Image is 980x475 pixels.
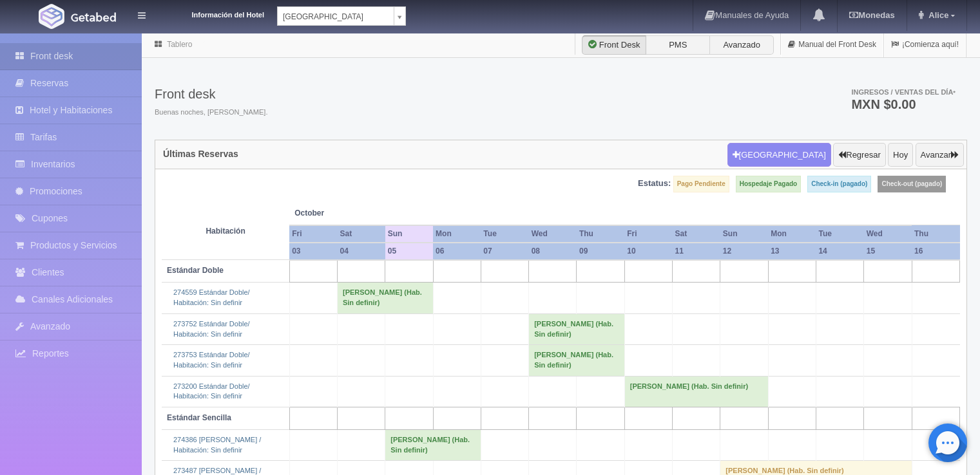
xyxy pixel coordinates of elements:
button: Regresar [833,143,885,167]
th: 08 [529,243,577,260]
th: 14 [816,243,863,260]
dt: Información del Hotel [161,6,264,21]
img: Getabed [71,12,116,22]
label: Check-out (pagado) [878,176,946,192]
label: Hospedaje Pagado [736,176,801,192]
a: Tablero [167,40,192,49]
th: Tue [481,225,528,243]
label: Check-in (pagado) [807,176,871,192]
a: 273200 Estándar Doble/Habitación: Sin definir [173,382,250,400]
th: Sat [673,225,720,243]
h3: MXN $0.00 [851,98,956,111]
th: 11 [673,243,720,260]
th: Sat [337,225,385,243]
td: [PERSON_NAME] (Hab. Sin definir) [385,430,481,461]
th: 10 [624,243,672,260]
th: 06 [433,243,481,260]
a: 273753 Estándar Doble/Habitación: Sin definir [173,351,250,369]
a: 274559 Estándar Doble/Habitación: Sin definir [173,288,250,306]
td: [PERSON_NAME] (Hab. Sin definir) [624,376,768,407]
a: Manual del Front Desk [781,32,883,57]
label: PMS [646,35,710,55]
th: 12 [720,243,768,260]
a: 273752 Estándar Doble/Habitación: Sin definir [173,320,250,338]
th: 07 [481,243,528,260]
td: [PERSON_NAME] (Hab. Sin definir) [529,345,625,376]
label: Front Desk [582,35,646,55]
h4: Últimas Reservas [163,149,238,159]
th: Wed [529,225,577,243]
span: [GEOGRAPHIC_DATA] [283,7,389,26]
th: Fri [624,225,672,243]
button: [GEOGRAPHIC_DATA] [727,143,831,167]
th: Sun [720,225,768,243]
td: [PERSON_NAME] (Hab. Sin definir) [337,283,433,313]
th: 09 [577,243,624,260]
td: [PERSON_NAME] (Hab. Sin definir) [529,313,625,344]
th: Tue [816,225,863,243]
th: Mon [768,225,816,243]
label: Pago Pendiente [673,176,729,192]
span: Buenas noches, [PERSON_NAME]. [155,107,267,118]
a: [GEOGRAPHIC_DATA] [277,6,406,26]
a: 274386 [PERSON_NAME] /Habitación: Sin definir [173,436,261,454]
a: ¡Comienza aquí! [884,32,966,57]
button: Avanzar [916,143,964,167]
strong: Habitación [206,227,245,236]
b: Estándar Doble [167,266,224,275]
b: Monedas [849,10,894,20]
label: Avanzado [709,35,774,55]
th: Sun [385,225,433,243]
th: 15 [864,243,912,260]
th: 13 [768,243,816,260]
b: Estándar Sencilla [167,413,231,422]
th: 04 [337,243,385,260]
th: Wed [864,225,912,243]
th: Thu [577,225,624,243]
th: Mon [433,225,481,243]
th: 05 [385,243,433,260]
label: Estatus: [638,178,671,190]
span: October [294,208,380,219]
th: Fri [289,225,337,243]
th: 03 [289,243,337,260]
span: Ingresos / Ventas del día [851,88,956,96]
span: Alice [925,10,948,20]
th: Thu [912,225,959,243]
h3: Front desk [155,87,267,101]
button: Hoy [888,143,913,167]
th: 16 [912,243,959,260]
img: Getabed [39,4,64,29]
